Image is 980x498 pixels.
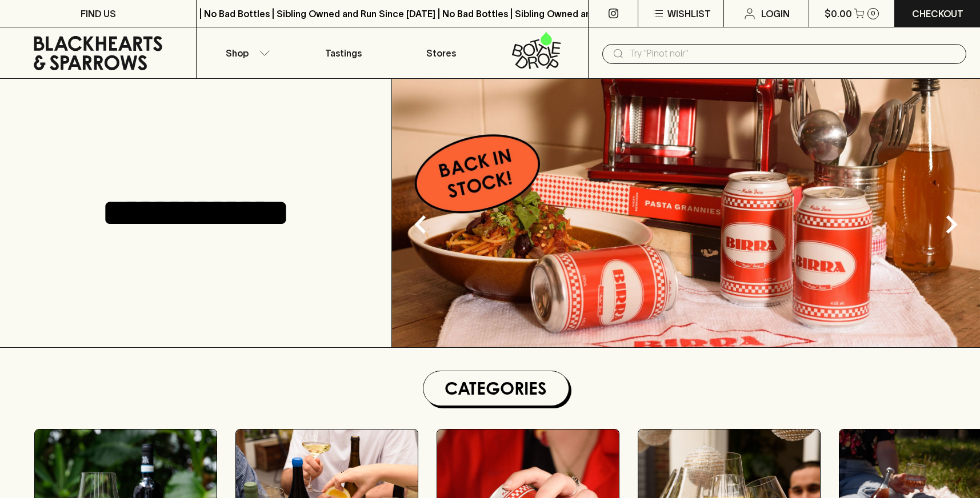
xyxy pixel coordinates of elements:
[197,27,294,78] button: Shop
[426,46,456,60] p: Stores
[325,46,362,60] p: Tastings
[667,7,711,21] p: Wishlist
[393,27,490,78] a: Stores
[294,27,392,78] a: Tastings
[871,10,875,17] p: 0
[630,45,957,63] input: Try "Pinot noir"
[761,7,790,21] p: Login
[929,202,974,247] button: Next
[912,7,963,21] p: Checkout
[398,202,443,247] button: Previous
[226,46,249,60] p: Shop
[428,376,564,401] h1: Categories
[825,7,852,21] p: $0.00
[392,79,980,347] img: optimise
[81,7,116,21] p: FIND US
